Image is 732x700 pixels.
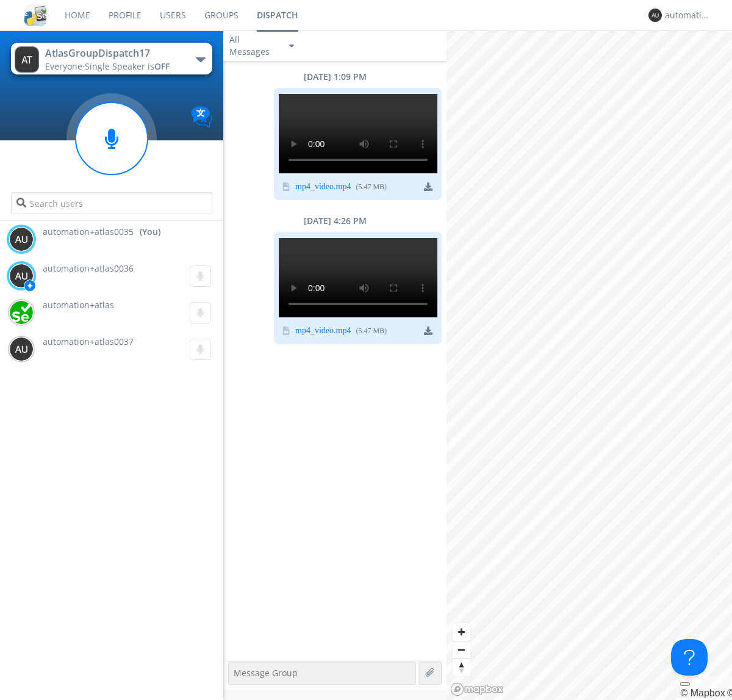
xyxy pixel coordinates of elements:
[191,106,212,128] img: Translation enabled
[45,46,182,60] div: AtlasGroupDispatch17
[453,659,470,676] span: Reset bearing to north
[680,682,690,686] button: Toggle attribution
[282,327,290,335] img: video icon
[282,182,290,191] img: video icon
[223,71,447,83] div: [DATE] 1:09 PM
[154,60,170,72] span: OFF
[295,327,351,336] a: mp4_video.mp4
[43,262,134,274] span: automation+atlas0036
[229,34,278,58] div: All Messages
[680,688,725,698] a: Mapbox
[9,300,34,325] img: d2d01cd9b4174d08988066c6d424eccd
[665,9,711,21] div: automation+atlas0035
[453,641,470,659] button: Zoom out
[15,46,39,73] img: 373638.png
[45,60,182,73] div: Everyone ·
[43,336,134,347] span: automation+atlas0037
[289,45,294,48] img: caret-down-sm.svg
[11,43,212,74] button: AtlasGroupDispatch17Everyone·Single Speaker isOFF
[43,299,114,311] span: automation+atlas
[140,226,160,238] div: (You)
[648,9,662,22] img: 373638.png
[9,264,34,288] img: 373638.png
[9,227,34,251] img: 373638.png
[9,337,34,361] img: 373638.png
[43,226,134,238] span: automation+atlas0035
[453,623,470,641] button: Zoom in
[85,60,170,72] span: Single Speaker is
[223,215,447,227] div: [DATE] 4:26 PM
[295,182,351,192] a: mp4_video.mp4
[24,4,46,26] img: cddb5a64eb264b2086981ab96f4c1ba7
[453,659,470,676] button: Reset bearing to north
[356,326,387,336] div: ( 5.47 MB )
[424,182,432,191] img: download media button
[671,639,708,676] iframe: Toggle Customer Support
[11,192,212,214] input: Search users
[424,327,432,335] img: download media button
[356,182,387,192] div: ( 5.47 MB )
[450,682,504,696] a: Mapbox logo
